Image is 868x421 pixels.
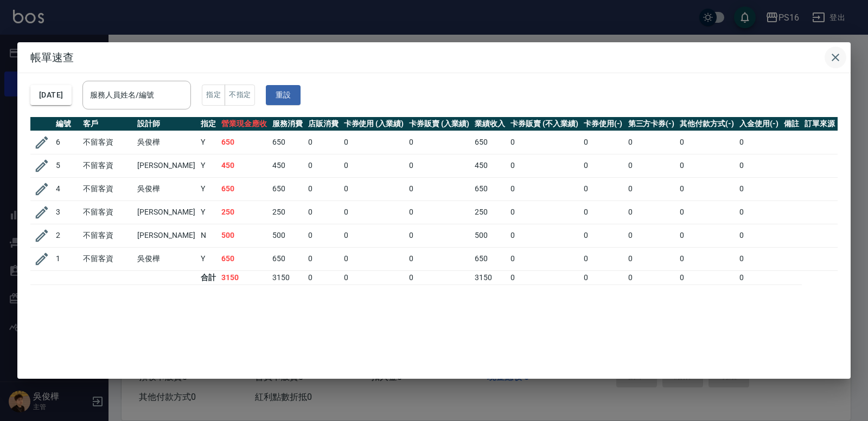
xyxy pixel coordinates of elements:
[225,85,255,106] button: 不指定
[270,247,305,270] td: 650
[581,177,626,200] td: 0
[198,131,219,154] td: Y
[406,200,472,224] td: 0
[135,200,198,224] td: [PERSON_NAME]
[737,177,781,200] td: 0
[80,224,135,247] td: 不留客資
[677,270,737,284] td: 0
[472,131,508,154] td: 650
[626,131,678,154] td: 0
[30,85,72,105] button: [DATE]
[305,247,341,270] td: 0
[53,200,80,224] td: 3
[406,247,472,270] td: 0
[508,224,581,247] td: 0
[737,154,781,177] td: 0
[406,131,472,154] td: 0
[53,247,80,270] td: 1
[406,270,472,284] td: 0
[626,224,678,247] td: 0
[135,224,198,247] td: [PERSON_NAME]
[305,200,341,224] td: 0
[219,224,270,247] td: 500
[341,270,407,284] td: 0
[219,117,270,131] th: 營業現金應收
[53,224,80,247] td: 2
[53,131,80,154] td: 6
[581,224,626,247] td: 0
[266,85,301,105] button: 重設
[135,131,198,154] td: 吳俊樺
[270,154,305,177] td: 450
[677,117,737,131] th: 其他付款方式(-)
[626,154,678,177] td: 0
[737,224,781,247] td: 0
[677,247,737,270] td: 0
[80,200,135,224] td: 不留客資
[305,270,341,284] td: 0
[341,154,407,177] td: 0
[80,154,135,177] td: 不留客資
[135,177,198,200] td: 吳俊樺
[341,247,407,270] td: 0
[198,200,219,224] td: Y
[677,131,737,154] td: 0
[80,131,135,154] td: 不留客資
[472,270,508,284] td: 3150
[737,200,781,224] td: 0
[472,177,508,200] td: 650
[219,270,270,284] td: 3150
[270,224,305,247] td: 500
[581,247,626,270] td: 0
[626,247,678,270] td: 0
[472,117,508,131] th: 業績收入
[202,85,225,106] button: 指定
[677,224,737,247] td: 0
[781,117,802,131] th: 備註
[626,270,678,284] td: 0
[341,200,407,224] td: 0
[80,117,135,131] th: 客戶
[53,154,80,177] td: 5
[472,224,508,247] td: 500
[581,154,626,177] td: 0
[80,247,135,270] td: 不留客資
[406,224,472,247] td: 0
[305,117,341,131] th: 店販消費
[270,270,305,284] td: 3150
[472,154,508,177] td: 450
[341,131,407,154] td: 0
[508,131,581,154] td: 0
[198,154,219,177] td: Y
[219,177,270,200] td: 650
[270,117,305,131] th: 服務消費
[198,117,219,131] th: 指定
[508,177,581,200] td: 0
[270,200,305,224] td: 250
[677,200,737,224] td: 0
[198,224,219,247] td: N
[581,270,626,284] td: 0
[305,224,341,247] td: 0
[17,42,851,73] h2: 帳單速查
[219,131,270,154] td: 650
[219,154,270,177] td: 450
[406,117,472,131] th: 卡券販賣 (入業績)
[198,177,219,200] td: Y
[508,117,581,131] th: 卡券販賣 (不入業績)
[219,247,270,270] td: 650
[581,200,626,224] td: 0
[135,154,198,177] td: [PERSON_NAME]
[508,200,581,224] td: 0
[270,131,305,154] td: 650
[80,177,135,200] td: 不留客資
[270,177,305,200] td: 650
[626,177,678,200] td: 0
[737,131,781,154] td: 0
[135,247,198,270] td: 吳俊樺
[305,177,341,200] td: 0
[802,117,838,131] th: 訂單來源
[135,117,198,131] th: 設計師
[305,154,341,177] td: 0
[677,177,737,200] td: 0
